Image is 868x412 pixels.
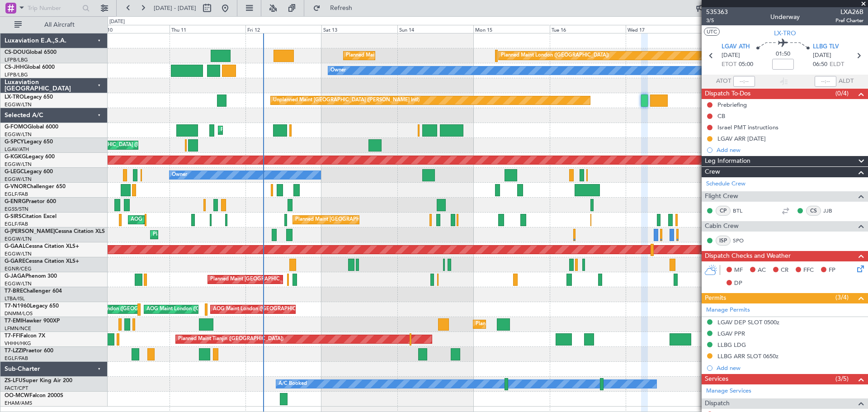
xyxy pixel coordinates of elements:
span: FP [829,266,835,275]
span: Dispatch Checks and Weather [705,251,791,261]
a: T7-FFIFalcon 7X [5,333,45,339]
span: T7-LZZI [5,348,23,354]
span: CS-JHH [5,65,24,70]
input: Trip Number [28,1,80,15]
div: Wed 17 [626,25,702,33]
div: Wed 10 [94,25,170,33]
div: ISP [716,236,731,246]
a: G-SPCYLegacy 650 [5,139,53,145]
a: EGNR/CEG [5,265,32,272]
a: G-GAALCessna Citation XLS+ [5,244,79,249]
div: Planned Maint London ([GEOGRAPHIC_DATA]) [501,49,609,62]
a: EGGW/LTN [5,176,32,183]
span: CR [781,266,788,275]
a: SPO [733,237,753,245]
span: T7-BRE [5,289,23,294]
button: UTC [704,28,720,36]
div: Sun 14 [397,25,473,33]
span: G-GARE [5,259,25,264]
span: LX-TRO [774,28,796,38]
div: LLBG LDG [717,341,746,349]
div: Planned Maint [GEOGRAPHIC_DATA] ([GEOGRAPHIC_DATA]) [295,213,438,227]
a: FACT/CPT [5,385,28,392]
a: EGLF/FAB [5,221,28,227]
span: LX-TRO [5,95,24,100]
a: LFMN/NCE [5,325,31,332]
a: G-GARECessna Citation XLS+ [5,259,79,264]
a: LTBA/ISL [5,295,25,302]
span: (3/4) [835,293,849,302]
div: LGAV ARR [DATE] [717,135,766,142]
a: EGGW/LTN [5,280,32,287]
span: G-FOMO [5,124,28,130]
span: 06:50 [813,60,827,69]
span: Permits [705,293,726,303]
span: ELDT [830,60,844,69]
div: Tue 16 [550,25,626,33]
a: EGLF/FAB [5,355,28,362]
span: Refresh [322,5,360,11]
a: EGGW/LTN [5,161,32,168]
span: Dispatch [705,398,730,409]
div: Underway [770,12,800,22]
a: ZS-LFUSuper King Air 200 [5,378,72,384]
span: DP [734,279,742,288]
div: AOG Maint London ([GEOGRAPHIC_DATA]) [74,303,175,316]
span: ETOT [722,60,736,69]
div: LLBG ARR SLOT 0650z [717,352,778,360]
span: [DATE] [813,51,831,60]
div: AOG Maint [PERSON_NAME] [131,213,199,227]
a: Manage Services [706,387,751,396]
span: (0/4) [835,89,849,98]
div: AOG Maint London ([GEOGRAPHIC_DATA]) [146,303,248,316]
span: T7-N1960 [5,303,30,309]
span: Dispatch To-Dos [705,89,750,99]
a: G-ENRGPraetor 600 [5,199,56,204]
span: T7-EMI [5,318,22,324]
a: G-KGKGLegacy 600 [5,154,55,160]
a: EGGW/LTN [5,131,32,138]
a: LX-TROLegacy 650 [5,95,53,100]
div: CS [806,206,821,216]
a: G-JAGAPhenom 300 [5,274,57,279]
span: T7-FFI [5,333,20,339]
span: AC [758,266,766,275]
a: LGAV/ATH [5,146,29,153]
span: OO-MCW [5,393,29,398]
a: LFPB/LBG [5,57,28,63]
a: G-LEGCLegacy 600 [5,169,53,175]
a: LFPB/LBG [5,71,28,78]
span: LLBG TLV [813,43,839,52]
a: BTL [733,207,753,215]
div: Israel PMT instructions [717,123,778,131]
div: Planned Maint [GEOGRAPHIC_DATA] ([GEOGRAPHIC_DATA]) [346,49,488,62]
div: LGAV PPR [717,330,745,337]
span: Services [705,374,728,384]
a: CS-JHHGlobal 6000 [5,65,55,70]
a: EGLF/FAB [5,191,28,198]
input: --:-- [733,76,755,87]
span: G-JAGA [5,274,25,279]
button: Refresh [309,1,363,15]
div: Planned Maint [GEOGRAPHIC_DATA] ([GEOGRAPHIC_DATA]) [153,228,295,242]
a: OO-MCWFalcon 2000S [5,393,63,398]
span: G-LEGC [5,169,24,175]
div: Owner [172,168,187,182]
a: Manage Permits [706,306,750,315]
span: LXA26B [835,7,863,17]
span: G-SPCY [5,139,24,145]
span: All Aircraft [24,22,95,28]
a: Schedule Crew [706,180,745,189]
span: Cabin Crew [705,221,739,232]
a: EGGW/LTN [5,236,32,242]
a: DNMM/LOS [5,310,33,317]
span: ALDT [839,77,854,86]
a: VHHH/HKG [5,340,31,347]
div: Planned Maint [GEOGRAPHIC_DATA] ([GEOGRAPHIC_DATA]) [210,273,353,286]
a: EHAM/AMS [5,400,32,407]
span: G-[PERSON_NAME] [5,229,55,234]
div: CP [716,206,731,216]
div: Sat 13 [321,25,397,33]
span: Flight Crew [705,191,738,202]
span: Pref Charter [835,17,863,24]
